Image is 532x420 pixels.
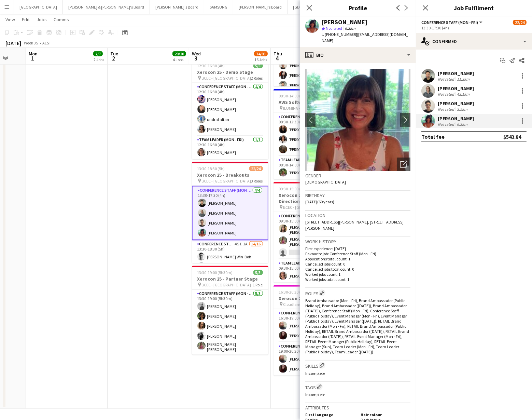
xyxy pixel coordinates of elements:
span: Tue [110,51,118,57]
div: 3.5km [456,107,469,112]
app-card-role: Conference Staff (Mon - Fri)2/216:30-19:00 (2h30m)[PERSON_NAME][PERSON_NAME] [274,309,350,342]
h3: Roles [305,289,410,297]
h3: Xerocon 25 - Discovery Stage Directional [274,192,350,204]
button: SAMSUNG [204,0,233,14]
app-card-role: Conference Staff (Mon - Fri)3/308:30-12:30 (4h)[PERSON_NAME][PERSON_NAME][PERSON_NAME] [274,113,350,156]
app-card-role: Conference Staff (Evening)2/219:00-20:30 (1h30m)[PERSON_NAME][PERSON_NAME] [274,342,350,376]
div: Bio [300,47,416,63]
button: [PERSON_NAME]'s Board [150,0,204,14]
app-job-card: 13:30-19:00 (5h30m)5/5Xerocon 25 - Partner Stage BCEC - [GEOGRAPHIC_DATA]1 RoleConference Staff (... [192,266,268,355]
span: 5/5 [253,63,263,68]
h3: AWS Software & Tech Co. Day [274,99,350,105]
h3: Xerocon 25 - Demo Stage [192,69,268,75]
span: 7/7 [93,51,103,56]
div: 13:30-18:30 (5h)22/24Xerocon 25 - Breakouts BCEC - [GEOGRAPHIC_DATA]3 RolesConference Staff (Mon ... [192,162,268,263]
span: Comms [54,16,69,23]
app-job-card: 08:30-14:00 (5h30m)4/4AWS Software & Tech Co. Day ILUMINA - [GEOGRAPHIC_DATA]2 RolesConference St... [274,89,350,179]
p: Incomplete [305,392,410,397]
p: Applications total count: 1 [305,256,410,261]
div: [PERSON_NAME] [438,100,474,107]
app-job-card: 12:30-16:30 (4h)5/5Xerocon 25 - Demo Stage BCEC - [GEOGRAPHIC_DATA]2 RolesConference Staff (Mon -... [192,59,268,159]
span: Mon [29,51,38,57]
div: [DATE] [5,40,21,46]
div: 11.2km [456,77,471,82]
div: [PERSON_NAME] [438,116,474,122]
h3: Xerocon 25 - Wrap Party [274,295,350,301]
button: [PERSON_NAME]'s Board [233,0,288,14]
span: Wed [192,51,201,57]
div: Not rated [438,92,456,97]
span: 4 [272,54,282,62]
p: Cancelled jobs count: 0 [305,261,410,267]
span: 09:30-15:00 (5h30m) [279,186,314,191]
button: [GEOGRAPHIC_DATA] [14,0,63,14]
span: 13:30-18:30 (5h) [197,166,225,171]
h3: Work history [305,239,410,245]
h3: Tags [305,383,410,391]
span: [STREET_ADDRESS][PERSON_NAME], [STREET_ADDRESS][PERSON_NAME] [305,219,404,231]
h5: Hair colour [361,412,410,417]
span: 13:30-19:00 (5h30m) [197,270,233,275]
span: 2 [109,54,118,62]
span: 3 [191,54,201,62]
div: 43.1km [456,92,471,97]
app-card-role: Team Leader (Mon - Fri)1/109:30-15:00 (5h30m)[PERSON_NAME] [274,259,350,283]
span: BCEC - [GEOGRAPHIC_DATA] [202,282,251,287]
app-card-role: Team Leader (Mon - Fri)1/112:30-16:30 (4h)[PERSON_NAME] [192,136,268,159]
span: Not rated [326,26,342,31]
h5: First language [305,412,355,417]
h3: Gender [305,173,410,179]
span: Edit [22,16,30,23]
div: Open photos pop-in [397,158,410,171]
app-card-role: Team Leader (Mon - Fri)1/108:30-14:00 (5h30m)[PERSON_NAME] [274,156,350,179]
div: Not rated [438,77,456,82]
app-card-role: Conference Staff (Mon - Fri)5/513:30-19:00 (5h30m)[PERSON_NAME][PERSON_NAME][PERSON_NAME][PERSON_... [192,290,268,355]
app-card-role: Conference Staff (Mon - Fri)49I1A2/309:30-15:00 (5h30m)[PERSON_NAME] Tatine Da [PERSON_NAME] [PER... [274,212,350,259]
a: Comms [51,15,72,24]
span: 2 Roles [251,76,263,81]
h3: Attributes [305,405,410,411]
p: Worked jobs total count: 1 [305,277,410,282]
span: t. [PHONE_NUMBER] [322,32,357,37]
div: $543.84 [503,133,521,140]
span: 1 Role [253,282,263,287]
a: Jobs [34,15,50,24]
div: 16 Jobs [254,57,267,62]
div: 13:30-17:30 (4h) [421,25,527,30]
h3: Birthday [305,192,410,199]
app-card-role: Conference Staff (Mon - Fri)4/412:30-16:30 (4h)[PERSON_NAME][PERSON_NAME]undral altan[PERSON_NAME] [192,83,268,136]
div: Confirmed [416,33,532,50]
span: [DEMOGRAPHIC_DATA] [305,179,346,185]
button: [GEOGRAPHIC_DATA] [288,0,336,14]
span: BCEC - [GEOGRAPHIC_DATA] [283,205,333,210]
span: ILUMINA - [GEOGRAPHIC_DATA] [283,106,333,111]
div: [PERSON_NAME] [438,85,474,92]
app-card-role: Conference Staff (Mon - Fri)4/413:30-17:30 (4h)[PERSON_NAME][PERSON_NAME][PERSON_NAME][PERSON_NAME] [192,186,268,240]
button: [PERSON_NAME] & [PERSON_NAME]'s Board [63,0,150,14]
h3: Location [305,212,410,218]
span: 1 [28,54,38,62]
span: Conference Staff (Mon - Fri) [421,20,478,25]
span: Jobs [37,16,47,23]
app-job-card: 16:30-20:30 (4h)4/4Xerocon 25 - Wrap Party Cloudland2 RolesConference Staff (Mon - Fri)2/216:30-1... [274,285,350,376]
p: Worked jobs count: 1 [305,272,410,277]
span: 12:30-16:30 (4h) [197,63,225,68]
div: [PERSON_NAME] [438,70,474,77]
div: 4 Jobs [173,57,186,62]
a: Edit [19,15,32,24]
span: 3 Roles [251,178,263,184]
span: 08:30-14:00 (5h30m) [279,93,314,98]
span: 22/24 [513,20,527,25]
span: Brand Ambassador (Mon - Fri), Brand Ambassador (Public Holiday), Brand Ambassador ([DATE]), Brand... [305,298,409,354]
span: | [EMAIL_ADDRESS][DOMAIN_NAME] [322,32,408,43]
p: Incomplete [305,371,410,376]
span: [DATE] (60 years) [305,199,334,204]
p: First experience: [DATE] [305,246,410,251]
div: 6.2km [456,122,469,127]
div: 2 Jobs [94,57,104,62]
span: Week 35 [23,40,40,45]
img: Crew avatar or photo [305,69,410,171]
h3: Profile [300,3,416,12]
